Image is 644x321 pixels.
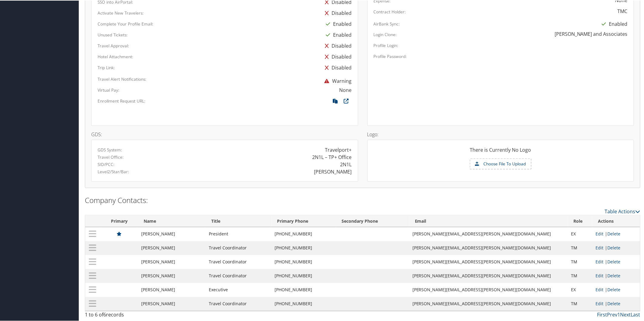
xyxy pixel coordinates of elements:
[592,255,640,269] td: |
[98,97,145,103] label: Enrollment Request URL:
[206,241,272,255] td: Travel Coordinator
[138,255,206,269] td: [PERSON_NAME]
[409,282,568,296] td: [PERSON_NAME][EMAIL_ADDRESS][PERSON_NAME][DOMAIN_NAME]
[98,76,146,82] label: Travel Alert Notifications:
[592,215,640,227] th: Actions
[618,7,628,14] div: TMC
[138,296,206,310] td: [PERSON_NAME]
[322,51,352,62] div: Disabled
[607,245,620,250] a: Delete
[98,42,129,48] label: Travel Approval:
[206,269,272,282] td: Travel Coordinator
[206,282,272,296] td: Executive
[272,282,336,296] td: [PHONE_NUMBER]
[98,20,153,26] label: Complete Your Profile Email:
[85,311,217,321] div: 1 to 6 of records
[206,255,272,269] td: Travel Coordinator
[138,269,206,282] td: [PERSON_NAME]
[568,255,592,269] td: TM
[597,311,607,318] a: First
[607,311,618,318] a: Prev
[340,160,352,167] div: 2N1L
[272,255,336,269] td: [PHONE_NUMBER]
[592,296,640,310] td: |
[339,86,352,93] div: None
[568,269,592,282] td: TM
[409,255,568,269] td: [PERSON_NAME][EMAIL_ADDRESS][PERSON_NAME][DOMAIN_NAME]
[409,227,568,241] td: [PERSON_NAME][EMAIL_ADDRESS][PERSON_NAME][DOMAIN_NAME]
[322,77,352,84] span: Warning
[98,86,119,93] label: Virtual Pay:
[85,194,640,205] h2: Company Contacts:
[374,146,628,158] div: There is Currently No Logo
[206,215,272,227] th: Title
[374,53,407,59] label: Profile Password:
[272,215,336,227] th: Primary Phone
[631,311,640,318] a: Last
[374,42,399,48] label: Profile Login:
[409,215,568,227] th: Email
[470,158,531,169] label: Choose File To Upload
[568,215,592,227] th: Role
[620,311,631,318] a: Next
[98,9,144,15] label: Activate New Travelers:
[323,29,352,40] div: Enabled
[592,282,640,296] td: |
[314,167,352,175] div: [PERSON_NAME]
[568,227,592,241] td: EX
[596,245,603,250] a: Edit
[607,258,620,264] a: Delete
[272,269,336,282] td: [PHONE_NUMBER]
[138,215,206,227] th: Name
[98,146,122,152] label: GDS System:
[312,153,352,160] div: 2N1L – TP+ Office
[607,272,620,278] a: Delete
[409,269,568,282] td: [PERSON_NAME][EMAIL_ADDRESS][PERSON_NAME][DOMAIN_NAME]
[374,8,406,14] label: Contract Holder:
[322,40,352,51] div: Disabled
[596,258,603,264] a: Edit
[607,286,620,292] a: Delete
[596,272,603,278] a: Edit
[272,241,336,255] td: [PHONE_NUMBER]
[325,146,352,153] div: Travelport+
[596,286,603,292] a: Edit
[103,311,106,318] span: 6
[568,296,592,310] td: TM
[605,208,640,214] a: Table Actions
[138,282,206,296] td: [PERSON_NAME]
[374,20,400,26] label: AirBank Sync:
[98,161,115,167] label: SID/PCC:
[607,300,620,306] a: Delete
[592,227,640,241] td: |
[98,64,115,70] label: Trip Link:
[336,215,409,227] th: Secondary Phone
[555,30,628,37] div: [PERSON_NAME] and Associates
[599,18,628,29] div: Enabled
[568,282,592,296] td: EX
[409,296,568,310] td: [PERSON_NAME][EMAIL_ADDRESS][PERSON_NAME][DOMAIN_NAME]
[618,311,620,318] a: 1
[592,269,640,282] td: |
[98,31,128,37] label: Unused Tickets:
[138,241,206,255] td: [PERSON_NAME]
[138,227,206,241] td: [PERSON_NAME]
[409,241,568,255] td: [PERSON_NAME][EMAIL_ADDRESS][PERSON_NAME][DOMAIN_NAME]
[206,227,272,241] td: President
[206,296,272,310] td: Travel Coordinator
[596,231,603,236] a: Edit
[98,168,129,174] label: Level2/Star/Bar:
[91,131,358,136] h4: GDS:
[322,7,352,18] div: Disabled
[322,62,352,73] div: Disabled
[272,296,336,310] td: [PHONE_NUMBER]
[272,227,336,241] td: [PHONE_NUMBER]
[323,18,352,29] div: Enabled
[607,231,620,236] a: Delete
[568,241,592,255] td: TM
[374,31,397,37] label: Login Clone:
[98,154,124,160] label: Travel Office:
[592,241,640,255] td: |
[367,131,634,136] h4: Logo:
[596,300,603,306] a: Edit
